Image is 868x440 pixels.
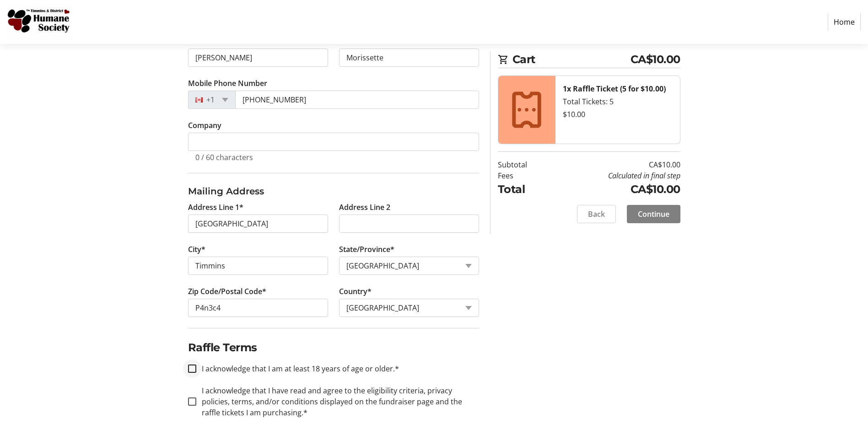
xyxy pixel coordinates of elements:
[188,215,328,233] input: Address
[588,209,605,220] span: Back
[339,244,394,255] label: State/Province*
[638,209,669,220] span: Continue
[188,120,221,131] label: Company
[627,205,680,223] button: Continue
[195,152,253,162] tr-character-limit: 0 / 60 characters
[498,181,550,198] td: Total
[631,51,680,68] span: CA$10.00
[550,181,680,198] td: CA$10.00
[563,109,673,120] div: $10.00
[339,202,390,213] label: Address Line 2
[188,299,328,317] input: Zip or Postal Code
[235,91,479,109] input: (506) 234-5678
[196,363,399,374] label: I acknowledge that I am at least 18 years of age or older.*
[498,159,550,170] td: Subtotal
[550,159,680,170] td: CA$10.00
[188,257,328,275] input: City
[188,339,479,356] h2: Raffle Terms
[188,286,266,297] label: Zip Code/Postal Code*
[828,13,861,31] a: Home
[188,202,243,213] label: Address Line 1*
[512,51,631,68] span: Cart
[188,244,205,255] label: City*
[563,84,666,94] strong: 1x Raffle Ticket (5 for $10.00)
[7,4,72,40] img: Timmins and District Humane Society's Logo
[498,170,550,181] td: Fees
[339,286,372,297] label: Country*
[563,96,673,107] div: Total Tickets: 5
[188,184,479,198] h3: Mailing Address
[196,385,479,418] label: I acknowledge that I have read and agree to the eligibility criteria, privacy policies, terms, an...
[188,78,267,89] label: Mobile Phone Number
[550,170,680,181] td: Calculated in final step
[577,205,616,223] button: Back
